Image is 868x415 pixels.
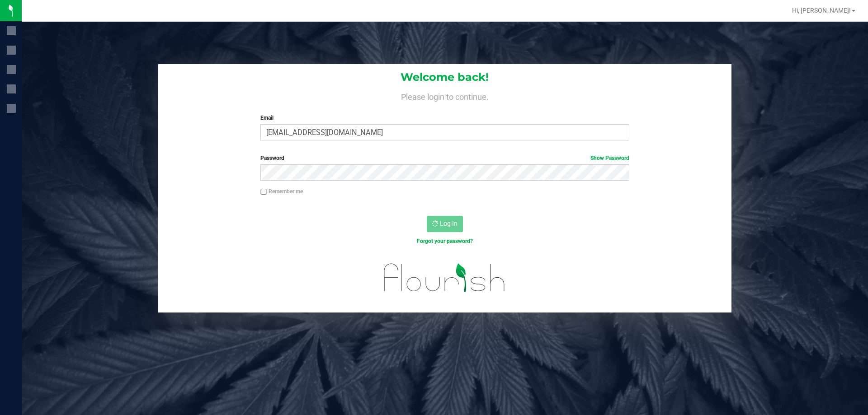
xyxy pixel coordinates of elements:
[440,220,458,227] span: Log In
[158,71,731,83] h1: Welcome back!
[792,7,851,14] span: Hi, [PERSON_NAME]!
[417,238,473,244] a: Forgot your password?
[260,155,284,161] span: Password
[260,114,629,122] label: Email
[427,216,463,232] button: Log In
[590,155,629,161] a: Show Password
[260,187,303,196] label: Remember me
[260,189,267,195] input: Remember me
[373,255,516,301] img: flourish_logo.svg
[158,90,731,101] h4: Please login to continue.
